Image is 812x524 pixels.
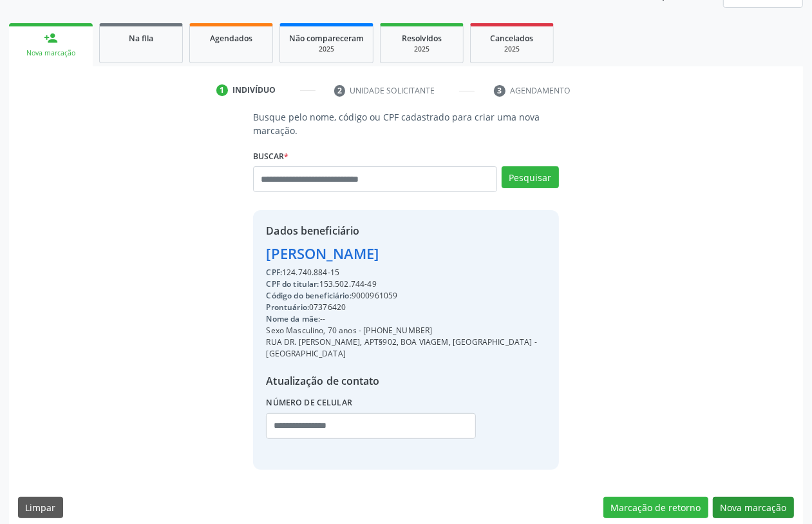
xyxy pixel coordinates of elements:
button: Nova marcação [713,497,794,519]
div: person_add [44,31,58,45]
div: RUA DR. [PERSON_NAME], APT§902, BOA VIAGEM, [GEOGRAPHIC_DATA] - [GEOGRAPHIC_DATA] [266,336,545,360]
label: Buscar [253,146,288,166]
div: Dados beneficiário [266,223,545,238]
div: 2025 [390,44,454,54]
span: Nome da mãe: [266,313,320,324]
button: Limpar [18,497,63,519]
div: -- [266,313,545,325]
p: Busque pelo nome, código ou CPF cadastrado para criar uma nova marcação. [253,110,558,137]
span: Prontuário: [266,302,309,313]
span: Na fila [129,33,153,44]
div: 2025 [289,44,364,54]
div: Atualização de contato [266,373,545,389]
label: Número de celular [266,393,352,413]
button: Marcação de retorno [603,497,708,519]
div: [PERSON_NAME] [266,243,545,264]
span: Agendados [210,33,252,44]
span: CPF do titular: [266,278,319,289]
span: Código do beneficiário: [266,290,351,301]
div: 153.502.744-49 [266,278,545,290]
span: Não compareceram [289,33,364,44]
span: Resolvidos [402,33,442,44]
div: 07376420 [266,302,545,313]
div: 9000961059 [266,290,545,302]
span: CPF: [266,267,282,278]
div: Sexo Masculino, 70 anos - [PHONE_NUMBER] [266,325,545,336]
span: Cancelados [491,33,534,44]
div: Indivíduo [232,84,276,96]
div: 2025 [480,44,544,54]
div: Nova marcação [18,48,84,58]
div: 1 [216,84,228,96]
div: 124.740.884-15 [266,267,545,278]
button: Pesquisar [502,166,559,188]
